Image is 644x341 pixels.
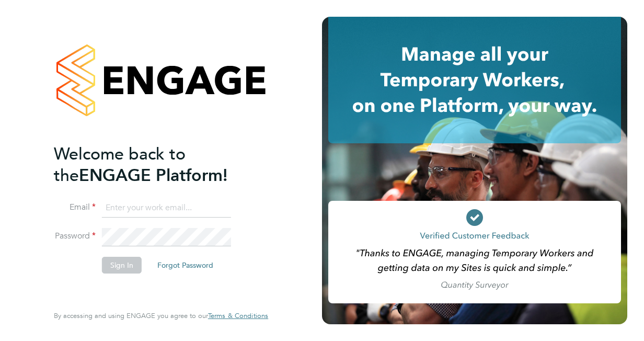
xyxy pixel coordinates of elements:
[54,231,96,242] label: Password
[208,312,268,320] a: Terms & Conditions
[54,311,268,320] span: By accessing and using ENGAGE you agree to our
[149,257,222,274] button: Forgot Password
[54,202,96,213] label: Email
[102,199,231,218] input: Enter your work email...
[208,311,268,320] span: Terms & Conditions
[54,143,258,186] h2: ENGAGE Platform!
[102,257,142,274] button: Sign In
[54,144,186,186] span: Welcome back to the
